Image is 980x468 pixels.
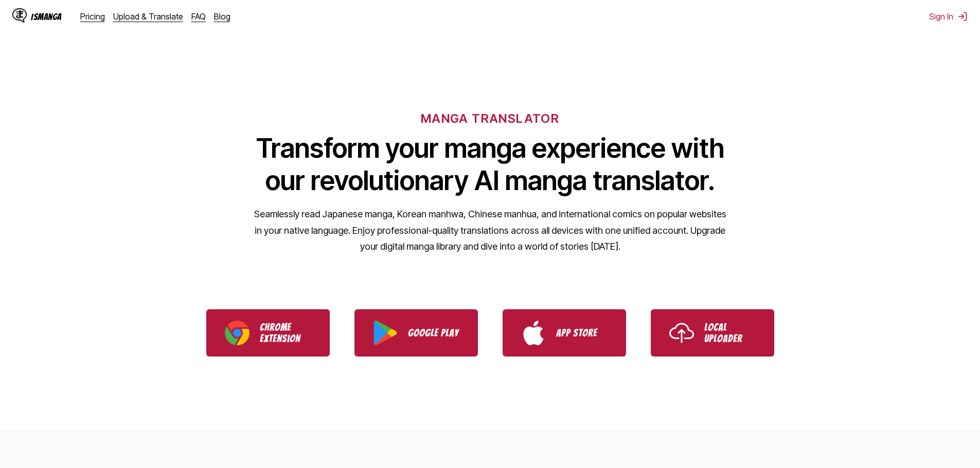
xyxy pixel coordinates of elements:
img: Sign out [957,11,968,22]
p: Google Play [408,327,459,339]
a: Upload & Translate [113,11,183,22]
p: Chrome Extension [260,322,311,344]
a: Pricing [80,11,105,22]
a: Blog [214,11,230,22]
h6: MANGA TRANSLATOR [421,111,559,126]
a: Download IsManga from Google Play [354,309,478,357]
p: Local Uploader [704,322,756,344]
a: Download IsManga from App Store [503,309,626,357]
img: App Store logo [521,321,546,345]
img: Google Play logo [373,321,398,345]
img: Upload icon [669,321,694,345]
button: Sign In [929,11,968,22]
p: Seamlessly read Japanese manga, Korean manhwa, Chinese manhua, and international comics on popula... [254,206,727,255]
img: IsManga Logo [12,8,27,23]
a: IsManga LogoIsManga [12,8,80,25]
h1: Transform your manga experience with our revolutionary AI manga translator. [254,132,727,197]
img: Chrome logo [225,321,250,345]
a: Download IsManga Chrome Extension [206,309,330,357]
a: FAQ [191,11,206,22]
div: IsManga [31,12,62,22]
p: App Store [556,327,608,339]
a: Use IsManga Local Uploader [651,309,774,357]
